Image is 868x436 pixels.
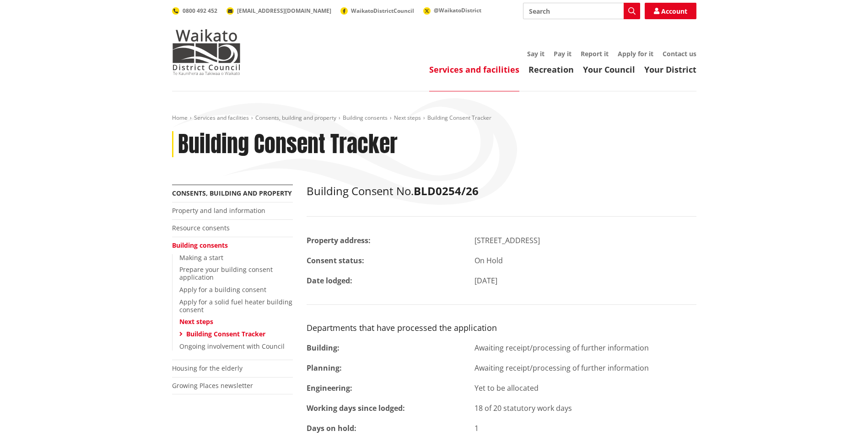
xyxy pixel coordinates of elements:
strong: Planning: [307,363,342,373]
span: @WaikatoDistrict [434,6,481,14]
a: Building consents [172,241,228,250]
a: Next steps [179,317,213,326]
div: 1 [468,423,703,434]
a: Home [172,114,188,122]
a: Recreation [528,64,574,75]
strong: Date lodged: [307,276,352,286]
a: Apply for a solid fuel heater building consent​ [179,298,292,314]
strong: Engineering: [307,383,352,393]
a: Account [645,3,696,19]
h3: Departments that have processed the application [307,323,696,333]
div: Yet to be allocated [468,383,703,393]
strong: Consent status: [307,255,364,266]
a: 0800 492 452 [172,7,217,15]
a: Ongoing involvement with Council [179,342,285,351]
a: Property and land information [172,206,265,215]
a: Services and facilities [429,64,519,75]
span: Building Consent Tracker [427,114,491,122]
div: 18 of 20 statutory work days [468,403,703,414]
h2: Building Consent No. [307,185,696,198]
a: Consents, building and property [255,114,336,122]
h1: Building Consent Tracker [178,131,398,158]
a: Services and facilities [194,114,249,122]
strong: Building: [307,343,340,353]
a: Prepare your building consent application [179,265,273,282]
div: [DATE] [468,275,703,286]
span: WaikatoDistrictCouncil [351,7,414,15]
a: Report it [581,49,609,58]
a: Apply for it [618,49,653,58]
a: Consents, building and property [172,189,292,197]
a: Growing Places newsletter [172,381,253,390]
span: 0800 492 452 [183,7,217,15]
a: Your District [644,64,696,75]
img: Waikato District Council - Te Kaunihera aa Takiwaa o Waikato [172,29,241,75]
div: On Hold [468,255,703,266]
a: Your Council [583,64,635,75]
strong: Days on hold: [307,423,356,433]
a: Next steps [394,114,421,122]
a: Say it [527,49,545,58]
a: Resource consents [172,223,230,232]
nav: breadcrumb [172,114,696,122]
div: Awaiting receipt/processing of further information [468,362,703,373]
a: Building Consent Tracker [186,330,265,338]
a: Pay it [554,49,571,58]
a: Apply for a building consent [179,285,266,294]
div: Awaiting receipt/processing of further information [468,342,703,353]
span: [EMAIL_ADDRESS][DOMAIN_NAME] [237,7,331,15]
input: Search input [523,3,640,19]
a: @WaikatoDistrict [423,6,481,14]
strong: BLD0254/26 [414,183,479,198]
a: [EMAIL_ADDRESS][DOMAIN_NAME] [226,7,331,15]
div: [STREET_ADDRESS] [468,235,703,246]
a: Building consents [343,114,388,122]
a: Housing for the elderly [172,364,243,372]
a: Contact us [663,49,696,58]
strong: Property address: [307,235,371,245]
a: WaikatoDistrictCouncil [340,7,414,15]
a: Making a start [179,253,223,262]
strong: Working days since lodged: [307,403,405,413]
